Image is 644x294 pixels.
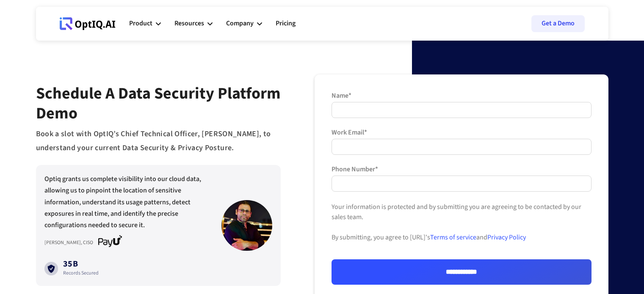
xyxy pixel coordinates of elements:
div: Resources [174,11,213,36]
div: Resources [174,18,204,29]
label: Phone Number* [332,165,591,173]
div: [PERSON_NAME], CISO [44,239,98,247]
a: Pricing [276,11,296,36]
a: Webflow Homepage [60,11,116,36]
label: Work Email* [332,128,591,137]
div: Product [129,18,152,29]
form: Form 2 [332,91,591,285]
div: 35B [63,260,99,269]
div: Your information is protected and by submitting you are agreeing to be contacted by our sales tea... [332,202,591,259]
div: Product [129,11,161,36]
div: Company [226,18,254,29]
div: Optiq grants us complete visibility into our cloud data, allowing us to pinpoint the location of ... [44,173,213,235]
div: Records Secured [63,269,99,278]
div: Book a slot with OptIQ’s Chief Technical Officer, [PERSON_NAME], to understand your current Data ... [36,127,281,155]
span: Schedule a data Security platform Demo [36,82,281,125]
a: Terms of service [430,233,476,242]
a: Privacy Policy [487,233,526,242]
label: Name* [332,91,591,100]
div: Company [226,11,262,36]
a: Get a Demo [531,15,585,32]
